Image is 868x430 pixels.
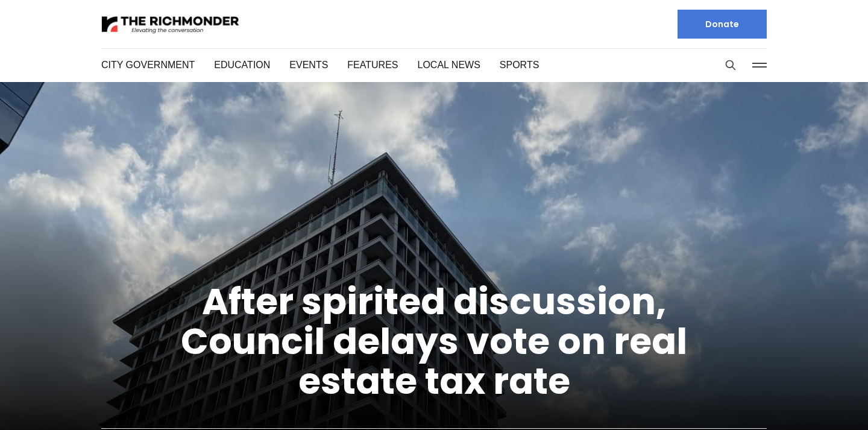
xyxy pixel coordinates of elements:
[101,58,192,72] a: City Government
[286,58,322,72] a: Events
[341,58,388,72] a: Features
[211,58,267,72] a: Education
[101,14,240,35] img: The Richmonder
[486,58,523,72] a: Sports
[181,276,687,406] a: After spirited discussion, Council delays vote on real estate tax rate
[722,56,740,74] button: Search this site
[678,10,767,39] a: Donate
[407,58,467,72] a: Local News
